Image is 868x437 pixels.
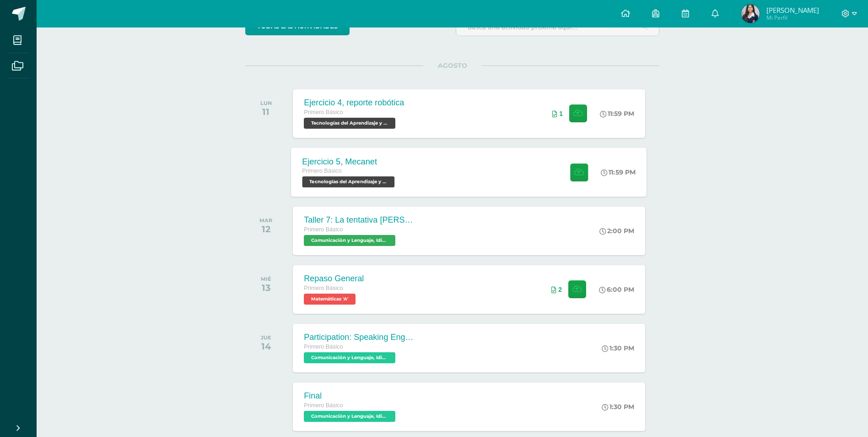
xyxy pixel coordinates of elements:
[304,294,356,305] span: Matemáticas 'A'
[766,5,819,15] span: [PERSON_NAME]
[304,235,395,246] span: Comunicación y Lenguaje, Idioma Español 'A'
[261,276,271,282] div: MIÉ
[304,352,395,363] span: Comunicación y Lenguaje, Idioma Extranjero Inglés 'A'
[260,106,272,117] div: 11
[304,226,343,233] span: Primero Básico
[261,341,271,352] div: 14
[259,217,272,224] div: MAR
[304,402,343,409] span: Primero Básico
[304,411,395,422] span: Comunicación y Lenguaje, Idioma Extranjero Inglés 'A'
[304,274,364,284] div: Repaso General
[552,110,563,117] div: Archivos entregados
[261,282,271,293] div: 13
[304,391,398,401] div: Final
[260,100,272,106] div: LUN
[302,176,395,187] span: Tecnologías del Aprendizaje y la Comunicación 'A'
[766,14,819,22] span: Mi Perfil
[599,227,634,235] div: 2:00 PM
[304,109,343,115] span: Primero Básico
[304,333,414,342] div: Participation: Speaking English
[261,334,271,341] div: JUE
[599,285,634,294] div: 6:00 PM
[741,5,760,23] img: 396c218622c77e6cfd8e903135c93ac2.png
[601,168,636,176] div: 11:59 PM
[304,344,343,350] span: Primero Básico
[559,110,563,117] span: 1
[602,403,634,411] div: 1:30 PM
[423,61,482,70] span: AGOSTO
[259,224,272,235] div: 12
[304,285,343,291] span: Primero Básico
[304,118,395,129] span: Tecnologías del Aprendizaje y la Comunicación 'A'
[302,157,397,166] div: Ejercicio 5, Mecanet
[304,98,404,108] div: Ejercicio 4, reporte robótica
[600,109,634,118] div: 11:59 PM
[304,215,414,225] div: Taller 7: La tentativa [PERSON_NAME]
[602,344,634,352] div: 1:30 PM
[558,286,562,293] span: 2
[302,168,342,174] span: Primero Básico
[551,286,562,293] div: Archivos entregados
